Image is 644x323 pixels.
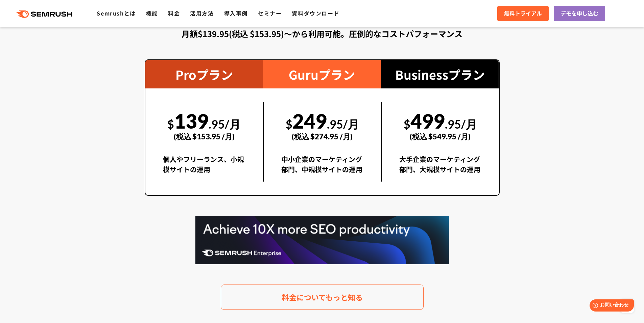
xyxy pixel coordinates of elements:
a: 導入事例 [224,9,248,17]
div: Proプラン [145,60,263,88]
span: .95/月 [209,117,241,131]
div: 中小企業のマーケティング部門、中規模サイトの運用 [281,154,363,182]
a: セミナー [258,9,282,17]
div: (税込 $274.95 /月) [281,125,363,149]
span: 無料トライアル [504,9,542,18]
div: Businessプラン [381,60,499,88]
span: デモを申し込む [560,9,598,18]
a: Semrushとは [97,9,136,17]
div: 139 [163,102,246,149]
div: 月額$139.95(税込 $153.95)〜から利用可能。圧倒的なコストパフォーマンス [145,28,500,40]
a: 資料ダウンロード [292,9,339,17]
div: 249 [281,102,363,149]
span: 料金についてもっと知る [282,291,363,303]
span: $ [286,117,292,131]
a: 料金についてもっと知る [221,285,424,310]
div: 499 [399,102,481,149]
a: 機能 [146,9,158,17]
a: 活用方法 [190,9,214,17]
span: $ [404,117,410,131]
a: 無料トライアル [497,6,549,21]
div: 大手企業のマーケティング部門、大規模サイトの運用 [399,154,481,182]
div: (税込 $153.95 /月) [163,125,246,149]
span: .95/月 [445,117,477,131]
span: $ [167,117,174,131]
div: Guruプラン [263,60,381,88]
div: 個人やフリーランス、小規模サイトの運用 [163,154,246,182]
a: 料金 [168,9,180,17]
iframe: Help widget launcher [584,297,637,316]
a: デモを申し込む [554,6,605,21]
div: (税込 $549.95 /月) [399,125,481,149]
span: .95/月 [327,117,359,131]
